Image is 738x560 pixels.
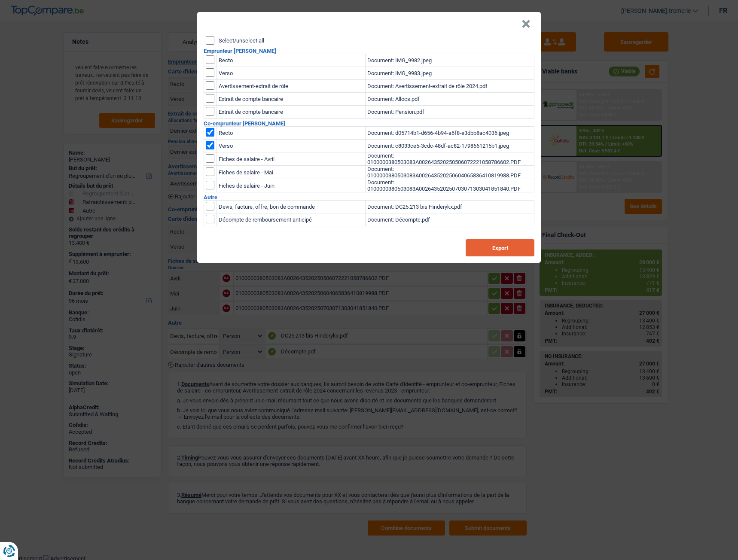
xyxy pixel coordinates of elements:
[217,54,366,67] td: Recto
[217,179,366,192] td: Fiches de salaire - Juin
[521,20,531,28] button: Close
[366,127,534,140] td: Document: d05714b1-d656-4b94-a6f8-e3dbb8ac4036.jpeg
[366,179,534,192] td: Document: 0100000380503083A002643520250703071303041851840.PDF
[217,140,366,152] td: Verso
[366,106,534,119] td: Document: Pension.pdf
[217,213,366,226] td: Décompte de remboursement anticipé
[466,239,534,256] button: Export
[204,48,534,54] h2: Emprunteur [PERSON_NAME]
[366,213,534,226] td: Document: Décompte.pdf
[366,93,534,106] td: Document: Allocs.pdf
[366,54,534,67] td: Document: IMG_9982.jpeg
[366,140,534,152] td: Document: c8033ce5-3cdc-48df-ac82-1798661215b1.jpeg
[217,127,366,140] td: Recto
[217,106,366,119] td: Extrait de compte bancaire
[217,93,366,106] td: Extrait de compte bancaire
[217,67,366,80] td: Verso
[217,80,366,93] td: Avertissement-extrait de rôle
[366,166,534,179] td: Document: 0100000380503083A002643520250604065836410819988.PDF
[204,195,534,200] h2: Autre
[366,201,534,213] td: Document: DC25.213 bis Hinderykx.pdf
[366,80,534,93] td: Document: Avertissement-extrait de rôle 2024.pdf
[217,152,366,166] td: Fiches de salaire - Avril
[217,166,366,179] td: Fiches de salaire - Mai
[366,152,534,166] td: Document: 0100000380503083A002643520250506072221058786602.PDF
[217,201,366,213] td: Devis, facture, offre, bon de commande
[366,67,534,80] td: Document: IMG_9983.jpeg
[204,121,534,126] h2: Co-emprunteur [PERSON_NAME]
[219,38,264,43] label: Select/unselect all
